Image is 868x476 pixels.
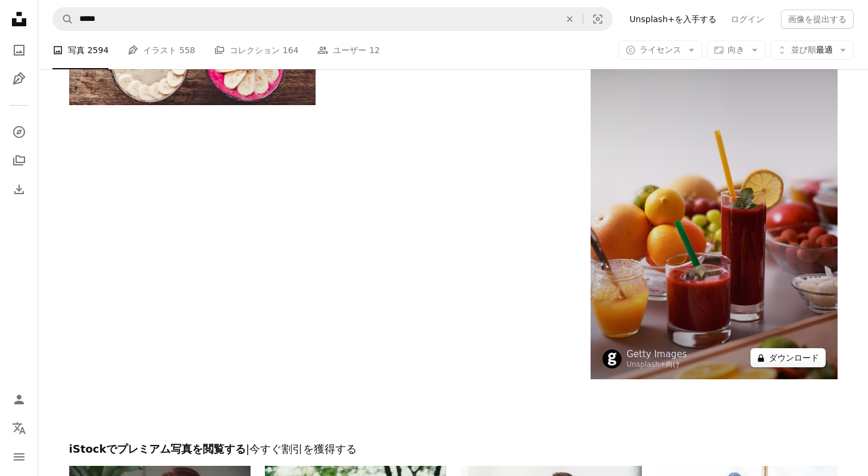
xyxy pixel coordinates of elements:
[791,45,816,54] span: 並び順
[583,8,612,30] button: ビジュアル検索
[246,443,357,455] span: | 今すぐ割引を獲得する
[369,44,380,57] span: 12
[791,44,833,56] span: 最適
[7,416,31,440] button: 言語
[128,31,195,69] a: イラスト 558
[626,360,666,368] a: Unsplash+
[591,189,837,199] a: 新鮮な自家製フルーツスムージー、ヘルシーでジューシーなビタミンドリンクダイエット、ビーガンフードのコンセプト
[626,360,687,370] div: 向け
[7,445,31,469] button: メニュー
[728,45,745,54] span: 向き
[69,442,838,456] h2: iStockでプレミアム写真を閲覧する
[52,7,613,31] form: サイト内でビジュアルを探す
[622,10,724,29] a: Unsplash+を入手する
[707,41,765,60] button: 向き
[7,67,31,91] a: イラスト
[619,41,702,60] button: ライセンス
[7,388,31,411] a: ログイン / 登録する
[591,9,837,379] img: 新鮮な自家製フルーツスムージー、ヘルシーでジューシーなビタミンドリンクダイエット、ビーガンフードのコンセプト
[557,8,583,30] button: 全てクリア
[724,10,771,29] a: ログイン
[603,349,622,368] img: Getty Imagesのプロフィールを見る
[7,38,31,62] a: 写真
[7,120,31,144] a: 探す
[7,177,31,201] a: ダウンロード履歴
[640,45,681,54] span: ライセンス
[781,10,854,29] button: 画像を提出する
[626,348,687,360] a: Getty Images
[7,149,31,173] a: コレクション
[180,44,196,57] span: 558
[214,31,298,69] a: コレクション 164
[750,348,826,367] button: ダウンロード
[770,41,854,60] button: 並び順最適
[53,8,73,30] button: Unsplashで検索する
[7,7,31,33] a: ホーム — Unsplash
[283,44,299,57] span: 164
[317,31,379,69] a: ユーザー 12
